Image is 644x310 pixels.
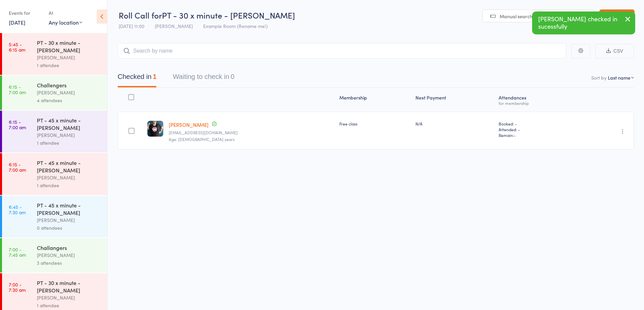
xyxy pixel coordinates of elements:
[2,33,107,75] a: 5:45 -6:15 amPT - 30 x minute - [PERSON_NAME][PERSON_NAME]1 attendee
[9,7,42,19] div: Events for
[231,73,234,80] div: 0
[37,251,101,259] div: [PERSON_NAME]
[9,247,26,257] time: 7:00 - 7:45 am
[37,61,101,69] div: 1 attendee
[203,23,268,29] span: Example Room (Rename me!)
[173,69,234,87] button: Waiting to check in0
[608,74,630,81] div: Last name
[2,153,107,195] a: 6:15 -7:00 amPT - 45 x minute - [PERSON_NAME][PERSON_NAME]1 attendee
[2,111,107,152] a: 6:15 -7:00 amPT - 45 x minute - [PERSON_NAME][PERSON_NAME]1 attendee
[37,54,101,61] div: [PERSON_NAME]
[37,302,101,309] div: 1 attendee
[595,44,634,58] button: CSV
[37,244,101,251] div: Challangers
[591,74,606,81] label: Sort by
[599,9,635,23] a: Exit roll call
[337,91,413,109] div: Membership
[9,41,25,52] time: 5:45 - 6:15 am
[37,159,101,174] div: PT - 45 x minute - [PERSON_NAME]
[37,181,101,189] div: 1 attendee
[37,279,101,294] div: PT - 30 x minute - [PERSON_NAME]
[37,174,101,181] div: [PERSON_NAME]
[9,119,26,130] time: 6:15 - 7:00 am
[37,259,101,267] div: 3 attendees
[37,294,101,302] div: [PERSON_NAME]
[496,91,577,109] div: Atten­dances
[9,19,25,26] a: [DATE]
[9,162,26,172] time: 6:15 - 7:00 am
[37,216,101,224] div: [PERSON_NAME]
[37,89,101,96] div: [PERSON_NAME]
[118,43,566,59] input: Search by name
[37,131,101,139] div: [PERSON_NAME]
[499,126,575,132] span: Attended: -
[37,39,101,54] div: PT - 30 x minute - [PERSON_NAME]
[2,238,107,273] a: 7:00 -7:45 amChallangers[PERSON_NAME]3 attendees
[153,73,157,80] div: 1
[147,121,163,137] img: image1715221626.png
[9,204,26,215] time: 6:45 - 7:30 am
[9,282,26,292] time: 7:00 - 7:30 am
[37,139,101,147] div: 1 attendee
[2,196,107,237] a: 6:45 -7:30 amPT - 45 x minute - [PERSON_NAME][PERSON_NAME]0 attendees
[49,7,82,19] div: At
[9,84,26,95] time: 6:15 - 7:00 am
[169,130,334,135] small: cathg1g2@gmail.com
[37,96,101,104] div: 4 attendees
[339,121,357,126] span: Free class
[499,132,575,138] span: Remain:
[37,201,101,216] div: PT - 45 x minute - [PERSON_NAME]
[118,69,157,87] button: Checked in1
[499,101,575,105] div: for membership
[499,121,575,126] span: Booked: -
[2,76,107,110] a: 6:15 -7:00 amChallengers[PERSON_NAME]4 attendees
[500,13,532,20] span: Manual search
[37,116,101,131] div: PT - 45 x minute - [PERSON_NAME]
[169,136,235,142] span: Age: [DEMOGRAPHIC_DATA] years
[532,11,635,34] div: [PERSON_NAME] checked in sucessfully
[37,81,101,89] div: Challengers
[162,9,295,21] span: PT - 30 x minute - [PERSON_NAME]
[155,23,193,29] span: [PERSON_NAME]
[37,224,101,232] div: 0 attendees
[514,132,516,138] span: -
[169,121,209,128] a: [PERSON_NAME]
[119,9,162,21] span: Roll Call for
[413,91,496,109] div: Next Payment
[49,19,82,26] div: Any location
[119,23,144,29] span: [DATE] 11:00
[415,121,493,126] div: N/A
